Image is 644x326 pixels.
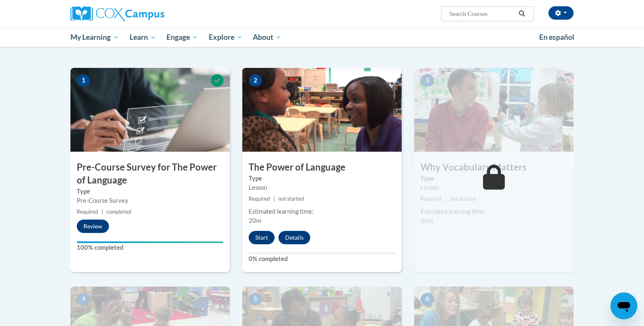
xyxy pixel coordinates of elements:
span: 5 [249,293,262,305]
button: Start [249,231,275,244]
span: About [253,32,281,42]
span: Required [249,196,270,202]
a: My Learning [65,28,124,47]
div: Lesson [421,183,567,192]
h3: Why Vocabulary Matters [414,161,574,174]
button: Details [278,231,310,244]
label: Type [421,174,567,183]
button: Search [516,9,528,19]
span: 6 [421,293,434,305]
img: Course Image [70,68,230,152]
span: En español [539,33,574,41]
span: 3 [421,74,434,87]
span: My Learning [70,32,119,42]
h3: The Power of Language [242,161,402,174]
label: Type [249,174,395,183]
button: Account Settings [548,6,574,20]
span: not started [450,196,476,202]
span: 1 [77,74,90,87]
img: Cox Campus [70,6,164,21]
input: Search Courses [449,9,516,19]
h3: Pre-Course Survey for The Power of Language [70,161,230,187]
span: 20m [249,217,261,224]
span: Engage [166,32,198,42]
iframe: Button to launch messaging window [610,292,637,319]
a: Engage [161,28,203,47]
span: 2 [249,74,262,87]
img: Course Image [242,68,402,152]
span: | [445,196,447,202]
label: Type [77,187,223,196]
span: Explore [209,32,242,42]
span: Required [421,196,442,202]
span: completed [106,209,131,215]
a: About [248,28,287,47]
a: Cox Campus [70,6,230,21]
span: Learn [130,32,156,42]
div: Your progress [77,241,223,243]
span: not started [278,196,304,202]
span: 4 [77,293,90,305]
div: Estimated learning time: [249,207,395,216]
label: 100% completed [77,243,223,252]
a: Explore [203,28,248,47]
div: Pre-Course Survey [77,196,223,205]
div: Estimated learning time: [421,207,567,216]
div: Main menu [58,28,586,47]
span: Required [77,209,98,215]
span: | [273,196,275,202]
button: Review [77,220,109,233]
span: | [101,209,103,215]
a: Learn [124,28,161,47]
a: En español [534,28,580,46]
img: Course Image [414,68,574,152]
label: 0% completed [249,254,395,264]
div: Lesson [249,183,395,192]
span: 20m [421,217,433,224]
